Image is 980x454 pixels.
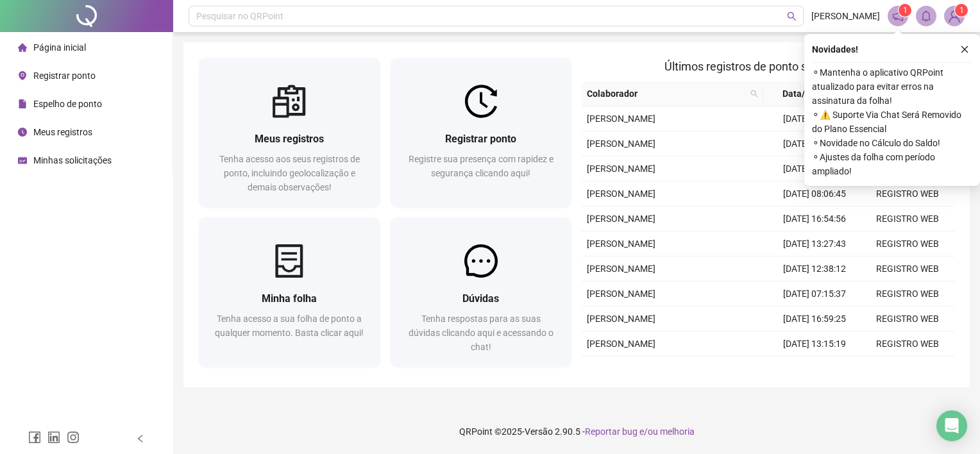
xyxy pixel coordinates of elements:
td: [DATE] 16:26:05 [768,106,861,131]
span: ⚬ ⚠️ Suporte Via Chat Será Removido do Plano Essencial [812,108,972,136]
span: [PERSON_NAME] [811,9,880,23]
span: Reportar bug e/ou melhoria [585,426,695,437]
div: Open Intercom Messenger [936,410,967,441]
td: [DATE] 16:54:56 [768,206,861,231]
td: REGISTRO WEB [861,357,954,382]
span: ⚬ Ajustes da folha com período ampliado! [812,150,972,178]
span: ⚬ Novidade no Cálculo do Saldo! [812,136,972,150]
td: [DATE] 12:10:54 [768,357,861,382]
span: [PERSON_NAME] [587,314,655,324]
span: Dúvidas [462,292,499,305]
span: Tenha acesso a sua folha de ponto a qualquer momento. Basta clicar aqui! [215,314,364,338]
td: REGISTRO WEB [861,231,954,256]
span: Versão [525,426,553,437]
span: [PERSON_NAME] [587,264,655,274]
sup: 1 [899,4,911,17]
span: [PERSON_NAME] [587,189,655,199]
span: left [136,434,145,443]
span: Tenha respostas para as suas dúvidas clicando aqui e acessando o chat! [409,314,553,352]
span: search [787,12,797,21]
td: REGISTRO WEB [861,206,954,231]
td: [DATE] 13:27:43 [768,231,861,256]
td: [DATE] 16:59:25 [768,307,861,332]
span: Página inicial [33,42,86,53]
span: schedule [18,156,27,165]
span: Meus registros [33,127,92,137]
td: [DATE] 13:13:07 [768,131,861,156]
span: Colaborador [587,87,745,101]
th: Data/Hora [763,81,854,106]
span: 1 [959,6,964,15]
span: file [18,99,27,108]
span: notification [892,10,904,22]
td: REGISTRO WEB [861,332,954,357]
td: [DATE] 07:15:37 [768,282,861,307]
a: Minha folhaTenha acesso a sua folha de ponto a qualquer momento. Basta clicar aqui! [199,217,380,367]
span: instagram [67,431,80,444]
span: [PERSON_NAME] [587,139,655,149]
span: [PERSON_NAME] [587,164,655,174]
td: REGISTRO WEB [861,181,954,206]
span: linkedin [47,431,60,444]
img: 84042 [945,6,964,26]
td: REGISTRO WEB [861,282,954,307]
span: close [960,45,969,54]
span: bell [920,10,932,22]
span: Registre sua presença com rapidez e segurança clicando aqui! [409,154,553,178]
span: Registrar ponto [445,133,516,145]
span: facebook [28,431,41,444]
span: Meus registros [255,133,324,145]
span: [PERSON_NAME] [587,239,655,249]
sup: Atualize o seu contato no menu Meus Dados [955,4,968,17]
span: search [750,90,758,97]
span: Últimos registros de ponto sincronizados [664,60,872,73]
span: Data/Hora [768,87,838,101]
span: home [18,43,27,52]
span: Tenha acesso aos seus registros de ponto, incluindo geolocalização e demais observações! [219,154,360,192]
td: REGISTRO WEB [861,307,954,332]
a: Meus registrosTenha acesso aos seus registros de ponto, incluindo geolocalização e demais observa... [199,58,380,207]
span: [PERSON_NAME] [587,339,655,349]
span: environment [18,71,27,80]
span: [PERSON_NAME] [587,214,655,224]
td: [DATE] 12:32:48 [768,156,861,181]
td: [DATE] 08:06:45 [768,181,861,206]
span: [PERSON_NAME] [587,289,655,299]
footer: QRPoint © 2025 - 2.90.5 - [173,409,980,454]
td: [DATE] 13:15:19 [768,332,861,357]
a: Registrar pontoRegistre sua presença com rapidez e segurança clicando aqui! [391,58,572,207]
a: DúvidasTenha respostas para as suas dúvidas clicando aqui e acessando o chat! [391,217,572,367]
span: ⚬ Mantenha o aplicativo QRPoint atualizado para evitar erros na assinatura da folha! [812,65,972,108]
span: Registrar ponto [33,71,96,81]
span: Novidades ! [812,42,858,56]
span: Minhas solicitações [33,155,112,165]
td: REGISTRO WEB [861,256,954,282]
span: Espelho de ponto [33,99,102,109]
span: clock-circle [18,128,27,137]
span: Minha folha [262,292,317,305]
span: search [748,84,761,103]
span: 1 [903,6,908,15]
td: [DATE] 12:38:12 [768,256,861,282]
span: [PERSON_NAME] [587,113,655,124]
